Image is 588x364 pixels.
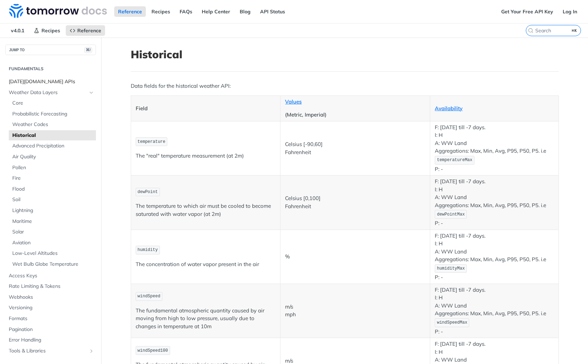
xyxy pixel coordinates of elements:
[285,303,425,319] p: m/s mph
[5,346,96,356] a: Tools & LibrariesShow subpages for Tools & Libraries
[528,28,534,33] svg: Search
[285,140,425,156] p: Celsius [-90,60] Fahrenheit
[137,348,168,353] span: windSpeed100
[12,207,94,214] span: Lightning
[9,326,94,333] span: Pagination
[12,121,94,128] span: Weather Codes
[12,132,94,139] span: Historical
[285,194,425,210] p: Celsius [0,100] Fahrenheit
[5,45,96,55] button: JUMP TO⌘/
[12,164,94,171] span: Pollen
[5,271,96,281] a: Access Keys
[9,173,96,184] a: Fire
[9,315,94,322] span: Formats
[148,6,174,17] a: Recipes
[9,89,87,96] span: Weather Data Layers
[9,304,94,311] span: Versioning
[9,205,96,216] a: Lightning
[12,100,94,107] span: Core
[5,87,96,98] a: Weather Data LayersHide subpages for Weather Data Layers
[136,105,276,113] p: Field
[136,152,276,160] p: The "real" temperature measurement (at 2m)
[9,216,96,227] a: Maritime
[9,194,96,205] a: Soil
[9,163,96,173] a: Pollen
[437,158,472,163] span: temperatureMax
[435,105,463,112] a: Availability
[285,253,425,261] p: %
[198,6,234,17] a: Help Center
[9,283,94,290] span: Rate Limiting & Tokens
[9,152,96,162] a: Air Quality
[256,6,289,17] a: API Status
[137,294,160,299] span: windSpeed
[12,218,94,225] span: Maritime
[7,25,28,36] span: v4.0.1
[437,266,465,271] span: humidityMax
[12,196,94,203] span: Soil
[9,141,96,151] a: Advanced Precipitation
[5,292,96,303] a: Webhooks
[9,4,107,18] img: Tomorrow.io Weather API Docs
[137,247,158,252] span: humidity
[12,153,94,160] span: Air Quality
[9,348,87,355] span: Tools & Libraries
[5,77,96,87] a: [DATE][DOMAIN_NAME] APIs
[77,27,101,34] span: Reference
[9,337,94,344] span: Error Handling
[5,281,96,292] a: Rate Limiting & Tokens
[12,111,94,118] span: Probabilistic Forecasting
[437,320,467,325] span: windSpeedMax
[30,25,64,36] a: Recipes
[136,202,276,218] p: The temperature to which air must be cooled to become saturated with water vapor (at 2m)
[497,6,557,17] a: Get Your Free API Key
[5,303,96,313] a: Versioning
[9,238,96,248] a: Aviation
[176,6,196,17] a: FAQs
[137,190,158,194] span: dewPoint
[131,82,559,90] p: Data fields for the historical weather API:
[236,6,254,17] a: Blog
[9,78,94,85] span: [DATE][DOMAIN_NAME] APIs
[12,239,94,246] span: Aviation
[435,178,554,227] p: F: [DATE] till -7 days. I: H A: WW Land Aggregations: Max, Min, Avg, P95, P50, P5. i.e P: -
[9,184,96,194] a: Flood
[5,313,96,324] a: Formats
[136,260,276,269] p: The concentration of water vapor present in the air
[137,139,165,144] span: temperature
[12,175,94,182] span: Fire
[41,27,60,34] span: Recipes
[559,6,581,17] a: Log In
[12,250,94,257] span: Low-Level Altitudes
[12,143,94,150] span: Advanced Precipitation
[9,119,96,130] a: Weather Codes
[435,124,554,173] p: F: [DATE] till -7 days. I: H A: WW Land Aggregations: Max, Min, Avg, P95, P50, P5. i.e P: -
[9,109,96,119] a: Probabilistic Forecasting
[12,186,94,193] span: Flood
[114,6,146,17] a: Reference
[89,90,94,95] button: Hide subpages for Weather Data Layers
[9,98,96,108] a: Core
[435,286,554,336] p: F: [DATE] till -7 days. I: H A: WW Land Aggregations: Max, Min, Avg, P95, P50, P5. i.e P: -
[5,66,96,72] h2: Fundamentals
[136,307,276,331] p: The fundamental atmospheric quantity caused by air moving from high to low pressure, usually due ...
[285,111,425,119] p: (Metric, Imperial)
[9,130,96,141] a: Historical
[435,232,554,282] p: F: [DATE] till -7 days. I: H A: WW Land Aggregations: Max, Min, Avg, P95, P50, P5. i.e P: -
[5,335,96,345] a: Error Handling
[89,348,94,354] button: Show subpages for Tools & Libraries
[12,229,94,236] span: Solar
[66,25,105,36] a: Reference
[9,272,94,279] span: Access Keys
[131,48,559,61] h1: Historical
[570,27,579,34] kbd: ⌘K
[437,212,465,217] span: dewPointMax
[9,259,96,270] a: Wet Bulb Globe Temperature
[5,324,96,335] a: Pagination
[285,98,302,105] a: Values
[12,261,94,268] span: Wet Bulb Globe Temperature
[9,227,96,237] a: Solar
[9,294,94,301] span: Webhooks
[9,248,96,259] a: Low-Level Altitudes
[84,47,92,53] span: ⌘/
